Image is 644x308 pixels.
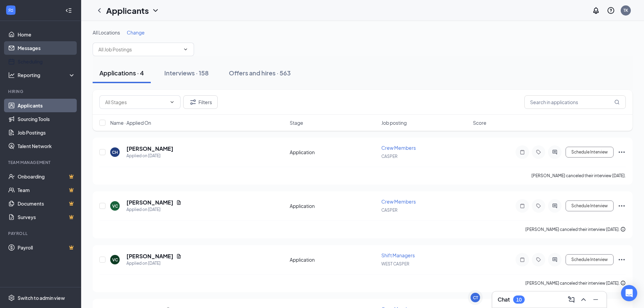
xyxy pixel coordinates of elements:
[126,253,173,260] h5: [PERSON_NAME]
[8,294,15,301] svg: Settings
[592,6,600,15] svg: Notifications
[112,203,118,209] div: VC
[618,256,626,264] svg: Ellipses
[566,254,614,265] button: Schedule Interview
[381,145,416,151] span: Crew Members
[534,149,543,155] svg: Tag
[176,200,182,205] svg: Document
[620,280,626,286] svg: Info
[620,227,626,232] svg: Info
[176,254,182,259] svg: Document
[18,99,75,112] a: Applicants
[518,203,526,209] svg: Note
[381,198,416,205] span: Crew Members
[381,154,398,159] span: CASPER
[126,199,173,206] h5: [PERSON_NAME]
[534,257,543,262] svg: Tag
[290,256,377,263] div: Application
[151,6,160,15] svg: ChevronDown
[621,285,637,301] div: Open Intercom Messenger
[498,296,510,303] h3: Chat
[590,294,601,305] button: Minimize
[18,28,75,41] a: Home
[524,95,626,109] input: Search in applications
[18,139,75,153] a: Talent Network
[531,172,626,179] div: [PERSON_NAME] canceled their interview [DATE].
[18,55,75,68] a: Scheduling
[566,147,614,158] button: Schedule Interview
[578,294,589,305] button: ChevronUp
[473,119,486,126] span: Score
[106,5,149,16] h1: Applicants
[518,257,526,262] svg: Note
[381,119,407,126] span: Job posting
[183,95,218,109] button: Filter Filters
[126,145,173,152] h5: [PERSON_NAME]
[607,6,615,15] svg: QuestionInfo
[8,231,74,236] div: Payroll
[516,297,522,303] div: 10
[99,69,144,77] div: Applications · 4
[381,261,409,266] span: WEST CASPER
[592,295,600,304] svg: Minimize
[518,149,526,155] svg: Note
[18,126,75,139] a: Job Postings
[534,203,543,209] svg: Tag
[290,203,377,209] div: Application
[623,7,628,13] div: TK
[105,98,167,106] input: All Stages
[18,41,75,55] a: Messages
[65,7,72,14] svg: Collapse
[169,99,175,105] svg: ChevronDown
[98,46,180,53] input: All Job Postings
[618,148,626,156] svg: Ellipses
[579,295,588,304] svg: ChevronUp
[473,295,478,301] div: CT
[614,99,620,105] svg: MagnifyingGlass
[290,119,303,126] span: Stage
[18,112,75,126] a: Sourcing Tools
[110,119,151,126] span: Name · Applied On
[164,69,209,77] div: Interviews · 158
[525,226,626,233] div: [PERSON_NAME] canceled their interview [DATE].
[618,202,626,210] svg: Ellipses
[126,260,182,267] div: Applied on [DATE]
[126,206,182,213] div: Applied on [DATE]
[189,98,197,106] svg: Filter
[551,203,559,209] svg: ActiveChat
[8,89,74,94] div: Hiring
[381,208,398,213] span: CASPER
[566,294,577,305] button: ComposeMessage
[18,183,75,197] a: TeamCrown
[18,294,65,301] div: Switch to admin view
[127,29,145,35] span: Change
[566,200,614,211] button: Schedule Interview
[290,149,377,156] div: Application
[126,152,173,159] div: Applied on [DATE]
[18,241,75,254] a: PayrollCrown
[18,72,76,78] div: Reporting
[18,197,75,210] a: DocumentsCrown
[93,29,120,35] span: All Locations
[183,47,188,52] svg: ChevronDown
[18,170,75,183] a: OnboardingCrown
[381,252,415,258] span: Shift Managers
[7,7,14,14] svg: WorkstreamLogo
[18,210,75,224] a: SurveysCrown
[567,295,575,304] svg: ComposeMessage
[551,257,559,262] svg: ActiveChat
[112,257,118,263] div: VC
[112,149,118,155] div: CH
[8,160,74,165] div: Team Management
[8,72,15,78] svg: Analysis
[551,149,559,155] svg: ActiveChat
[525,280,626,287] div: [PERSON_NAME] canceled their interview [DATE].
[229,69,291,77] div: Offers and hires · 563
[95,6,103,15] svg: ChevronLeft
